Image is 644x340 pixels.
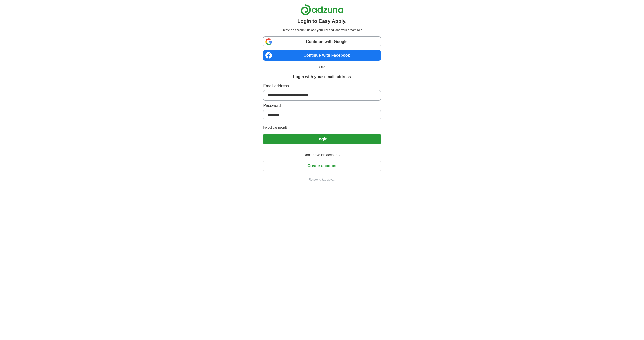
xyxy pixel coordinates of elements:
[263,125,381,130] a: Forgot password?
[263,164,381,168] a: Create account
[263,161,381,171] button: Create account
[301,4,343,15] img: Adzuna logo
[263,103,381,109] label: Password
[297,17,347,25] h1: Login to Easy Apply.
[263,83,381,89] label: Email address
[263,177,381,182] a: Return to job advert
[316,65,328,70] span: OR
[263,134,381,144] button: Login
[301,152,344,158] span: Don't have an account?
[264,28,380,32] p: Create an account, upload your CV and land your dream role.
[263,36,381,47] a: Continue with Google
[263,50,381,61] a: Continue with Facebook
[293,74,351,80] h1: Login with your email address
